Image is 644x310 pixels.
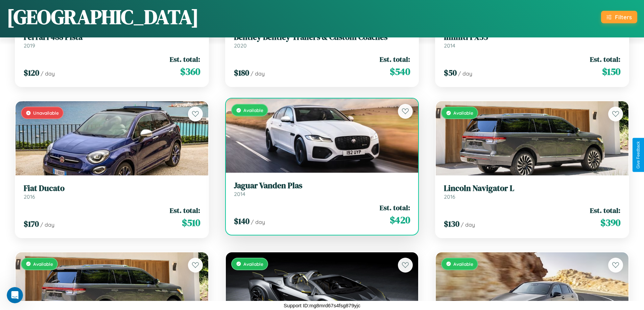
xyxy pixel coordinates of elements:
h3: Fiat Ducato [24,184,200,193]
span: / day [40,221,54,228]
a: Ferrari 488 Pista2019 [24,32,200,49]
span: / day [251,219,265,225]
span: Est. total: [590,205,620,215]
span: $ 150 [602,65,620,78]
span: $ 50 [444,67,457,78]
span: / day [458,70,472,77]
h3: Bentley Bentley Trailers & Custom Coaches [234,32,410,42]
span: / day [41,70,55,77]
span: Est. total: [380,54,410,64]
span: $ 170 [24,218,39,229]
span: 2016 [24,193,35,200]
span: $ 510 [182,216,200,229]
a: Infiniti FX352014 [444,32,620,49]
a: Bentley Bentley Trailers & Custom Coaches2020 [234,32,410,49]
span: $ 540 [390,65,410,78]
h3: Jaguar Vanden Plas [234,181,410,191]
iframe: Intercom live chat [7,287,23,303]
span: Est. total: [170,205,200,215]
span: $ 390 [600,216,620,229]
a: Jaguar Vanden Plas2014 [234,181,410,197]
span: $ 120 [24,67,39,78]
span: 2019 [24,42,35,49]
h1: [GEOGRAPHIC_DATA] [7,3,199,31]
span: / day [461,221,475,228]
a: Lincoln Navigator L2016 [444,184,620,200]
span: Available [33,261,53,267]
span: $ 180 [234,67,249,78]
span: 2016 [444,193,455,200]
span: 2014 [444,42,455,49]
h3: Infiniti FX35 [444,32,620,42]
p: Support ID: mg8mrd67s4fsg879yjc [284,301,360,310]
span: Available [243,107,263,113]
span: Est. total: [170,54,200,64]
span: Available [243,261,263,267]
div: Give Feedback [636,141,641,169]
span: Unavailable [33,110,59,116]
span: Est. total: [590,54,620,64]
a: Fiat Ducato2016 [24,184,200,200]
span: 2014 [234,191,245,197]
div: Filters [615,13,632,21]
span: $ 130 [444,218,459,229]
span: $ 360 [180,65,200,78]
button: Filters [601,11,637,23]
span: Available [453,261,473,267]
span: $ 140 [234,216,249,227]
span: Est. total: [380,203,410,213]
span: $ 420 [390,213,410,227]
span: / day [251,70,265,77]
span: Available [453,110,473,116]
span: 2020 [234,42,247,49]
h3: Lincoln Navigator L [444,184,620,193]
h3: Ferrari 488 Pista [24,32,200,42]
